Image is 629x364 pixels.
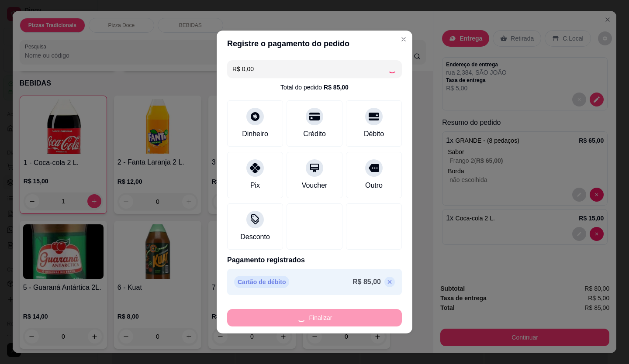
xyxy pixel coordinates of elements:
div: Desconto [240,232,270,242]
input: Ex.: hambúrguer de cordeiro [232,60,388,78]
div: Dinheiro [242,129,268,139]
div: Total do pedido [280,83,349,92]
button: Close [397,32,411,46]
p: Cartão de débito [234,276,289,288]
p: R$ 85,00 [353,277,381,287]
div: Loading [388,65,397,73]
div: R$ 85,00 [324,83,349,92]
header: Registre o pagamento do pedido [217,31,412,57]
div: Crédito [303,129,326,139]
div: Pix [250,180,260,191]
div: Outro [365,180,383,191]
div: Voucher [302,180,328,191]
div: Débito [364,129,384,139]
p: Pagamento registrados [227,255,402,265]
